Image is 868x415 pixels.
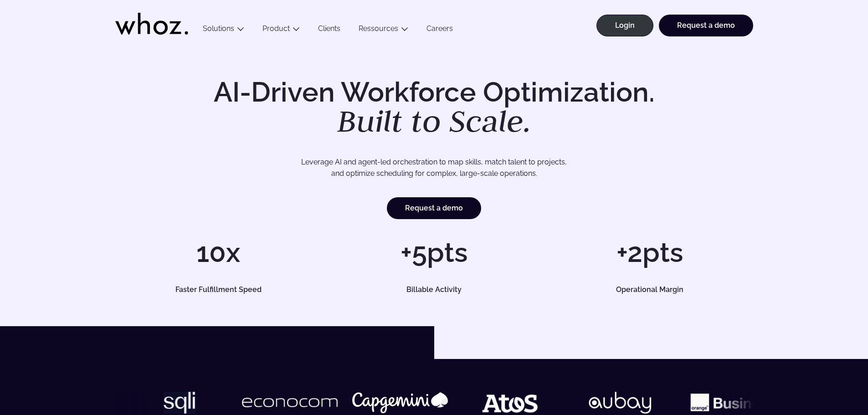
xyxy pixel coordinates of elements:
h1: +2pts [546,239,753,266]
h5: Billable Activity [341,286,527,293]
h1: 10x [115,239,322,266]
p: Leverage AI and agent-led orchestration to map skills, match talent to projects, and optimize sch... [147,156,721,179]
a: Ressources [359,24,398,33]
em: Built to Scale. [337,101,531,141]
a: Careers [417,24,462,36]
a: Clients [309,24,349,36]
a: Request a demo [659,15,753,36]
button: Product [253,24,309,36]
h1: +5pts [331,239,537,266]
h5: Faster Fulfillment Speed [125,286,311,293]
h1: AI-Driven Workforce Optimization. [201,78,668,137]
button: Solutions [194,24,253,36]
a: Product [262,24,290,33]
button: Ressources [349,24,417,36]
a: Login [596,15,653,36]
a: Request a demo [387,197,481,219]
h5: Operational Margin [557,286,743,293]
